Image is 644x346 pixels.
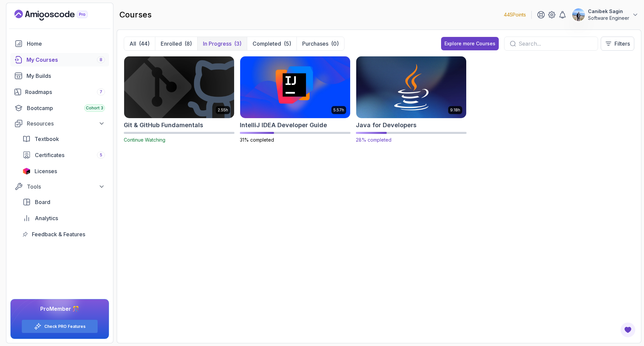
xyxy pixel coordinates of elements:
div: (5) [284,40,291,48]
p: 9.18h [450,107,460,113]
input: Search... [519,40,592,48]
a: IntelliJ IDEA Developer Guide card5.57hIntelliJ IDEA Developer Guide31% completed [240,56,351,143]
p: 5.57h [333,107,344,113]
div: Tools [27,183,105,191]
button: Open Feedback Button [620,322,636,338]
p: Enrolled [161,40,182,48]
span: Analytics [35,214,58,222]
h2: IntelliJ IDEA Developer Guide [240,120,327,130]
a: home [10,37,109,50]
a: courses [10,53,109,66]
a: analytics [18,211,109,225]
a: board [18,195,109,209]
img: Java for Developers card [354,55,469,119]
p: 445 Points [504,11,526,18]
div: My Builds [26,72,105,80]
div: (3) [234,40,241,48]
div: (0) [331,40,339,48]
div: Explore more Courses [444,40,495,47]
p: Purchases [302,40,328,48]
a: licenses [18,164,109,178]
button: Purchases(0) [297,37,344,50]
h2: Java for Developers [356,120,417,130]
span: Board [35,198,50,206]
p: All [129,40,136,48]
span: Licenses [35,167,57,175]
button: user profile imageCanibek SaginSoftware Engineer [572,8,639,21]
button: All(44) [124,37,155,50]
p: Software Engineer [588,15,629,21]
span: Cohort 3 [86,105,103,111]
div: Resources [27,119,105,128]
button: Enrolled(8) [155,37,197,50]
a: Java for Developers card9.18hJava for Developers28% completed [356,56,467,143]
div: Bootcamp [27,104,105,112]
a: builds [10,69,109,83]
button: Check PRO Features [21,319,98,333]
button: In Progress(3) [197,37,247,50]
a: textbook [18,132,109,146]
div: Roadmaps [25,88,105,96]
p: In Progress [203,40,231,48]
button: Resources [10,117,109,130]
button: Filters [601,37,634,51]
div: (44) [139,40,150,48]
p: 2.55h [218,107,228,113]
button: Tools [10,181,109,193]
p: Completed [253,40,281,48]
h2: courses [119,9,152,20]
span: Continue Watching [124,137,165,143]
span: 7 [100,89,102,95]
a: certificates [18,148,109,162]
img: Git & GitHub Fundamentals card [124,56,234,118]
p: Filters [614,40,630,48]
div: (8) [184,40,192,48]
button: Completed(5) [247,37,297,50]
span: Feedback & Features [32,230,85,238]
img: jetbrains icon [22,168,31,175]
button: Explore more Courses [441,37,499,50]
a: Git & GitHub Fundamentals card2.55hGit & GitHub FundamentalsContinue Watching [124,56,234,143]
a: bootcamp [10,101,109,115]
span: Textbook [35,135,59,143]
a: Check PRO Features [44,324,86,329]
span: 8 [100,57,102,62]
div: My Courses [26,56,105,64]
img: user profile image [572,8,585,21]
span: 28% completed [356,137,391,143]
span: Certificates [35,151,64,159]
a: Landing page [14,10,103,20]
h2: Git & GitHub Fundamentals [124,120,203,130]
div: Home [27,40,105,48]
a: feedback [18,228,109,241]
span: 31% completed [240,137,274,143]
span: 5 [100,152,102,158]
p: Canibek Sagin [588,8,629,15]
img: IntelliJ IDEA Developer Guide card [240,56,350,118]
a: roadmaps [10,85,109,99]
